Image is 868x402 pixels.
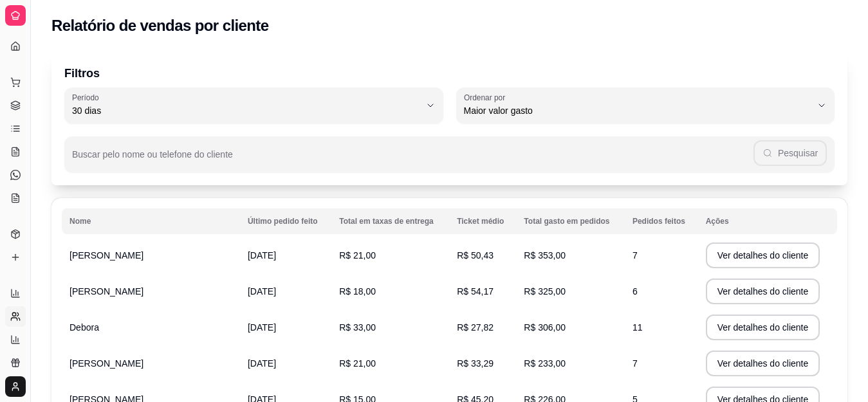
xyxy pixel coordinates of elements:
span: R$ 33,29 [457,358,494,369]
button: Ver detalhes do cliente [706,315,820,340]
th: Ticket médio [449,208,516,234]
span: [DATE] [248,250,276,260]
th: Total em taxas de entrega [331,208,449,234]
span: R$ 325,00 [524,286,566,297]
span: 7 [633,250,638,260]
p: Filtros [64,64,835,82]
span: Debora [69,322,99,333]
span: 7 [633,358,638,369]
span: R$ 27,82 [457,322,494,333]
span: [DATE] [248,286,276,297]
span: [PERSON_NAME] [69,358,143,369]
span: R$ 18,00 [339,286,376,297]
span: [PERSON_NAME] [69,250,143,260]
button: Ver detalhes do cliente [706,242,820,268]
span: [DATE] [248,358,276,369]
label: Período [72,92,103,103]
button: Período30 dias [64,87,443,123]
span: 11 [633,322,643,333]
span: R$ 353,00 [524,250,566,260]
th: Último pedido feito [240,208,331,234]
h2: Relatório de vendas por cliente [51,15,269,36]
span: 6 [633,286,638,297]
button: Ver detalhes do cliente [706,279,820,304]
span: R$ 21,00 [339,250,376,260]
span: R$ 33,00 [339,322,376,333]
span: R$ 54,17 [457,286,494,297]
span: R$ 50,43 [457,250,494,260]
span: R$ 233,00 [524,358,566,369]
span: Maior valor gasto [464,104,812,117]
span: R$ 21,00 [339,358,376,369]
button: Ver detalhes do cliente [706,351,820,376]
button: Ordenar porMaior valor gasto [456,87,835,123]
th: Ações [698,208,837,234]
th: Total gasto em pedidos [516,208,625,234]
th: Pedidos feitos [625,208,698,234]
span: [PERSON_NAME] [69,286,143,297]
span: 30 dias [72,104,420,117]
th: Nome [62,208,240,234]
label: Ordenar por [464,92,510,103]
span: [DATE] [248,322,276,333]
input: Buscar pelo nome ou telefone do cliente [72,153,753,166]
span: R$ 306,00 [524,322,566,333]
